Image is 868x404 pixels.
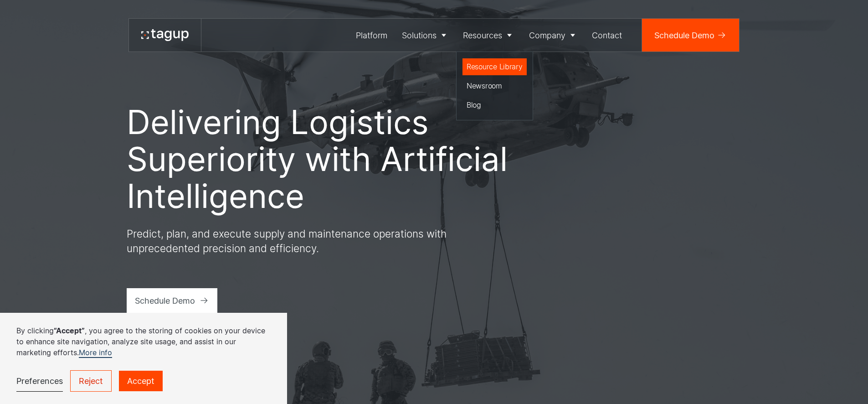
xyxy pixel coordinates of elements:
div: Contact [592,29,622,41]
p: Predict, plan, and execute supply and maintenance operations with unprecedented precision and eff... [127,227,455,255]
div: Resource Library [467,61,523,72]
a: Reject [70,370,112,392]
strong: “Accept” [54,326,85,335]
div: Schedule Demo [654,29,714,41]
a: Preferences [16,371,63,392]
h1: Delivering Logistics Superiority with Artificial Intelligence [127,104,509,214]
a: Newsroom [462,78,527,95]
div: Newsroom [467,80,523,91]
a: Schedule Demo [642,19,739,52]
a: Resources [456,19,522,52]
a: More info [79,348,112,358]
a: Resource Library [462,58,527,76]
nav: Resources [456,52,534,120]
div: Resources [463,29,502,41]
div: Schedule Demo [135,295,195,307]
p: By clicking , you agree to the storing of cookies on your device to enhance site navigation, anal... [16,325,271,358]
div: Company [529,29,565,41]
a: Blog [462,97,527,114]
div: Blog [467,99,523,110]
a: Contact [585,19,630,52]
a: Company [522,19,585,52]
a: Solutions [395,19,456,52]
div: Platform [356,29,387,41]
div: Solutions [402,29,437,41]
a: Accept [119,371,163,391]
a: Schedule Demo [127,288,218,313]
a: Platform [349,19,395,52]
